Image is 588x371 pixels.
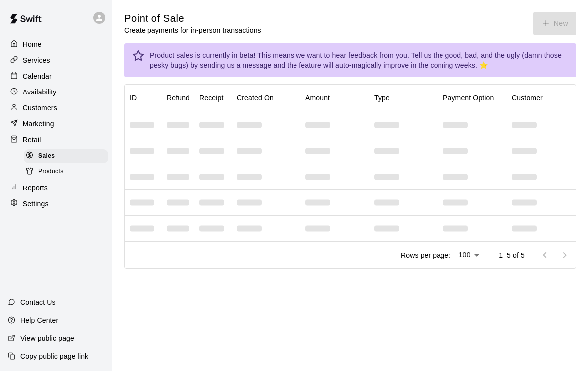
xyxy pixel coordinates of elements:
a: Settings [8,196,104,211]
div: Payment Option [438,84,507,112]
div: Refund [167,84,190,112]
div: Amount [305,84,330,112]
p: Help Center [20,315,58,325]
a: Sales [24,148,112,164]
div: Receipt [199,84,224,112]
div: Product sales is currently in beta! This means we want to hear feedback from you. Tell us the goo... [150,46,568,74]
a: Products [24,164,112,179]
a: Reports [8,181,104,195]
p: Services [23,55,50,65]
a: Marketing [8,116,104,131]
div: Refund [162,84,194,112]
p: Availability [23,87,57,97]
a: Customers [8,100,104,115]
p: 1–5 of 5 [499,250,525,260]
p: Reports [23,183,48,193]
div: Sales [24,149,108,163]
p: Customers [23,103,57,113]
div: Created On [237,84,274,112]
p: Contact Us [20,297,56,307]
span: Sales [38,151,55,161]
div: ID [130,84,137,112]
a: Services [8,53,104,68]
div: Payment Option [443,84,494,112]
p: Calendar [23,71,52,81]
p: Retail [23,135,41,145]
div: ID [125,84,162,112]
p: Rows per page: [401,250,450,260]
div: Products [24,165,108,179]
div: Customer [507,84,576,112]
p: Settings [23,199,49,209]
span: Products [38,167,64,177]
p: Home [23,39,42,49]
a: Home [8,37,104,52]
div: Amount [300,84,369,112]
a: sending us a message [200,61,271,69]
div: Customer [512,84,543,112]
div: 100 [454,248,483,262]
h5: Point of Sale [124,12,261,25]
a: Calendar [8,69,104,84]
div: Created On [232,84,300,112]
p: Marketing [23,119,54,129]
p: Create payments for in-person transactions [124,25,261,35]
p: View public page [20,333,74,343]
div: Receipt [194,84,232,112]
a: Retail [8,132,104,147]
div: Type [374,84,390,112]
p: Copy public page link [20,351,88,361]
div: Type [369,84,438,112]
a: Availability [8,85,104,99]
